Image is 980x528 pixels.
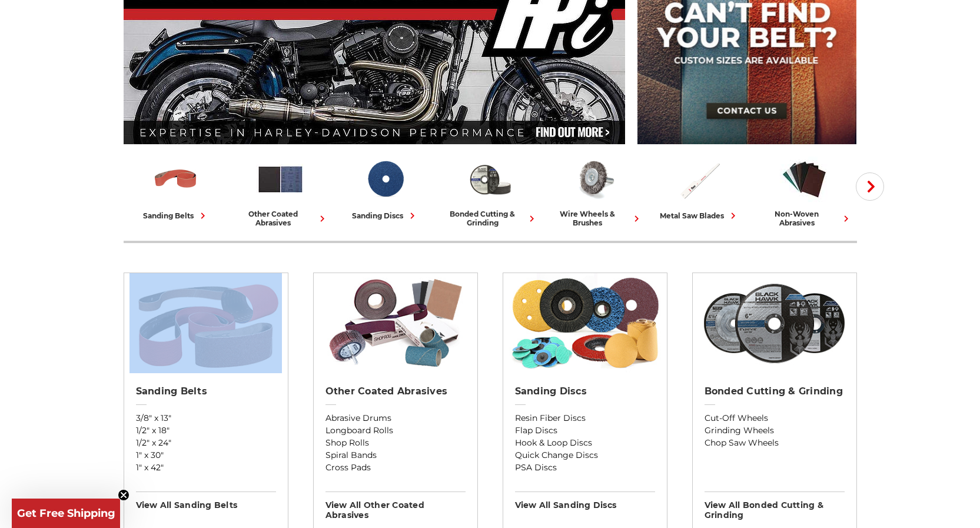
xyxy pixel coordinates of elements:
img: Sanding Belts [151,155,200,204]
h2: Bonded Cutting & Grinding [705,386,845,397]
h3: View All sanding discs [515,492,655,510]
div: sanding belts [143,210,209,222]
a: wire wheels & brushes [547,155,643,227]
a: Chop Saw Wheels [705,437,845,449]
img: Metal Saw Blades [675,155,724,204]
a: sanding discs [338,155,433,222]
img: Sanding Discs [509,273,661,373]
a: bonded cutting & grinding [443,155,538,227]
img: Other Coated Abrasives [319,273,471,373]
div: non-woven abrasives [757,210,852,227]
span: Get Free Shipping [17,507,115,520]
a: Resin Fiber Discs [515,412,655,424]
div: Get Free ShippingClose teaser [12,499,120,528]
h3: View All bonded cutting & grinding [705,492,845,520]
a: Abrasive Drums [325,412,466,424]
div: sanding discs [352,210,418,222]
img: Other Coated Abrasives [256,155,305,204]
h2: Sanding Discs [515,386,655,397]
img: Bonded Cutting & Grinding [698,273,851,373]
h3: View All other coated abrasives [325,492,466,520]
button: Next [856,172,884,201]
a: PSA Discs [515,461,655,474]
a: Longboard Rolls [325,424,466,437]
div: metal saw blades [660,210,739,222]
h2: Other Coated Abrasives [325,386,466,397]
a: sanding belts [128,155,224,222]
div: bonded cutting & grinding [443,210,538,227]
a: Cross Pads [325,461,466,474]
a: 1" x 42" [136,461,276,474]
a: 1/2" x 24" [136,437,276,449]
a: Quick Change Discs [515,449,655,461]
a: Spiral Bands [325,449,466,461]
img: Sanding Belts [129,273,282,373]
a: non-woven abrasives [757,155,852,227]
a: metal saw blades [652,155,748,222]
a: Shop Rolls [325,437,466,449]
h2: Sanding Belts [136,386,276,397]
div: other coated abrasives [233,210,328,227]
a: Flap Discs [515,424,655,437]
a: 1" x 30" [136,449,276,461]
img: Non-woven Abrasives [780,155,829,204]
img: Sanding Discs [361,155,410,204]
a: Cut-Off Wheels [705,412,845,424]
a: Grinding Wheels [705,424,845,437]
a: 3/8" x 13" [136,412,276,424]
img: Wire Wheels & Brushes [570,155,619,204]
a: other coated abrasives [233,155,328,227]
img: Bonded Cutting & Grinding [466,155,514,204]
a: 1/2" x 18" [136,424,276,437]
a: Hook & Loop Discs [515,437,655,449]
button: Close teaser [118,489,129,501]
div: wire wheels & brushes [547,210,643,227]
h3: View All sanding belts [136,492,276,510]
